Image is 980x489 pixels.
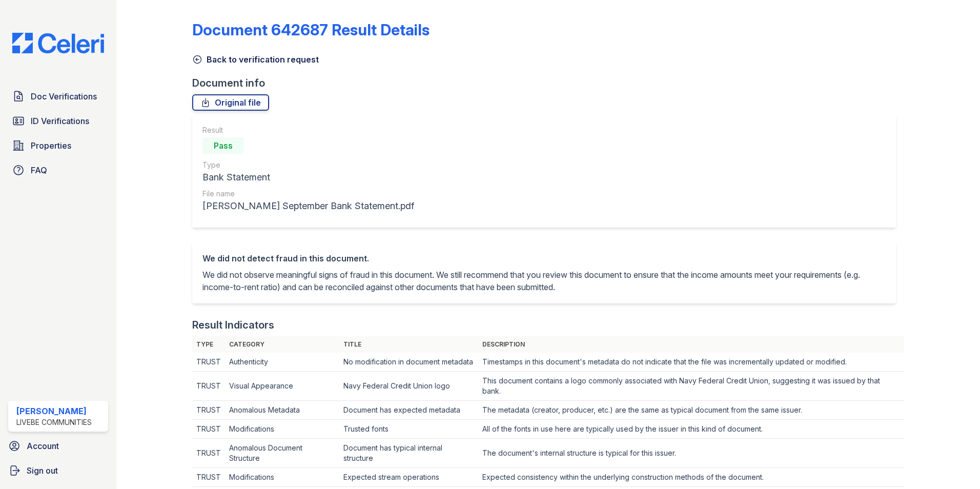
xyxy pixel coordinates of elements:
[225,353,339,372] td: Authenticity
[192,439,225,468] td: TRUST
[339,401,478,420] td: Document has expected metadata
[339,420,478,439] td: Trusted fonts
[16,417,92,427] div: LiveBe Communities
[31,139,71,152] span: Properties
[225,401,339,420] td: Anomalous Metadata
[192,21,430,39] a: Document 642687 Result Details
[192,420,225,439] td: TRUST
[192,318,274,332] div: Result Indicators
[478,372,904,401] td: This document contains a logo commonly associated with Navy Federal Credit Union, suggesting it w...
[192,468,225,487] td: TRUST
[192,372,225,401] td: TRUST
[16,405,92,417] div: [PERSON_NAME]
[31,164,47,176] span: FAQ
[202,189,414,199] div: File name
[339,336,478,353] th: Title
[8,111,108,131] a: ID Verifications
[31,115,89,127] span: ID Verifications
[8,135,108,156] a: Properties
[192,53,319,66] a: Back to verification request
[8,86,108,107] a: Doc Verifications
[225,336,339,353] th: Category
[478,468,904,487] td: Expected consistency within the underlying construction methods of the document.
[192,94,269,111] a: Original file
[478,353,904,372] td: Timestamps in this document's metadata do not indicate that the file was incrementally updated or...
[202,125,414,135] div: Result
[27,440,59,452] span: Account
[8,160,108,180] a: FAQ
[339,439,478,468] td: Document has typical internal structure
[478,439,904,468] td: The document's internal structure is typical for this issuer.
[202,170,414,185] div: Bank Statement
[202,137,243,154] div: Pass
[225,468,339,487] td: Modifications
[339,372,478,401] td: Navy Federal Credit Union logo
[192,336,225,353] th: Type
[478,420,904,439] td: All of the fonts in use here are typically used by the issuer in this kind of document.
[192,401,225,420] td: TRUST
[225,420,339,439] td: Modifications
[225,372,339,401] td: Visual Appearance
[202,269,886,293] p: We did not observe meaningful signs of fraud in this document. We still recommend that you review...
[202,252,886,264] div: We did not detect fraud in this document.
[478,401,904,420] td: The metadata (creator, producer, etc.) are the same as typical document from the same issuer.
[4,460,112,481] a: Sign out
[192,76,904,90] div: Document info
[478,336,904,353] th: Description
[202,160,414,170] div: Type
[339,468,478,487] td: Expected stream operations
[31,90,97,103] span: Doc Verifications
[339,353,478,372] td: No modification in document metadata
[4,33,112,53] img: CE_Logo_Blue-a8612792a0a2168367f1c8372b55b34899dd931a85d93a1a3d3e32e68fde9ad4.png
[225,439,339,468] td: Anomalous Document Structure
[192,353,225,372] td: TRUST
[4,436,112,456] a: Account
[202,199,414,213] div: [PERSON_NAME] September Bank Statement.pdf
[27,464,58,477] span: Sign out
